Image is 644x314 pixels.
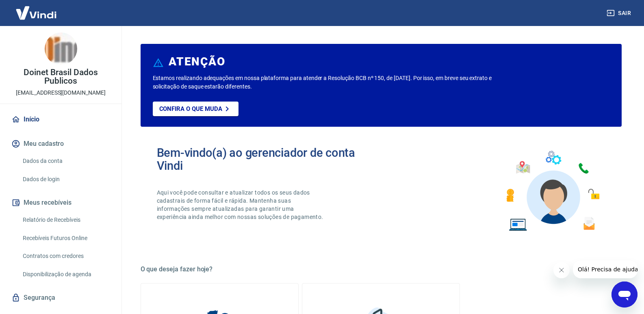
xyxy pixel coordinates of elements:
iframe: Fechar mensagem [553,262,570,278]
p: [EMAIL_ADDRESS][DOMAIN_NAME] [16,89,106,97]
a: Confira o que muda [153,102,239,116]
a: Recebíveis Futuros Online [20,230,112,247]
a: Segurança [10,289,112,307]
a: Contratos com credores [20,248,112,264]
h6: ATENÇÃO [169,58,225,66]
iframe: Botão para abrir a janela de mensagens [611,282,637,308]
img: 09a5ebb9-9fc7-43eb-a40c-79e1ce1a78dd.jpeg [45,32,77,65]
button: Meu cadastro [10,135,112,153]
iframe: Mensagem da empresa [573,260,637,278]
p: Aqui você pode consultar e atualizar todos os seus dados cadastrais de forma fácil e rápida. Mant... [157,188,325,221]
a: Dados de login [20,171,112,188]
h2: Bem-vindo(a) ao gerenciador de conta Vindi [157,146,381,172]
button: Meus recebíveis [10,194,112,212]
a: Relatório de Recebíveis [20,212,112,228]
p: Confira o que muda [159,105,222,113]
span: Olá! Precisa de ajuda? [5,6,68,12]
a: Início [10,110,112,128]
img: Vindi [10,0,63,25]
button: Sair [605,6,634,21]
p: Doinet Brasil Dados Publicos [7,68,115,85]
p: Estamos realizando adequações em nossa plataforma para atender a Resolução BCB nº 150, de [DATE].... [153,74,518,91]
a: Disponibilização de agenda [20,266,112,283]
a: Dados da conta [20,153,112,169]
h5: O que deseja fazer hoje? [141,265,622,273]
img: Imagem de um avatar masculino com diversos icones exemplificando as funcionalidades do gerenciado... [499,146,605,236]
